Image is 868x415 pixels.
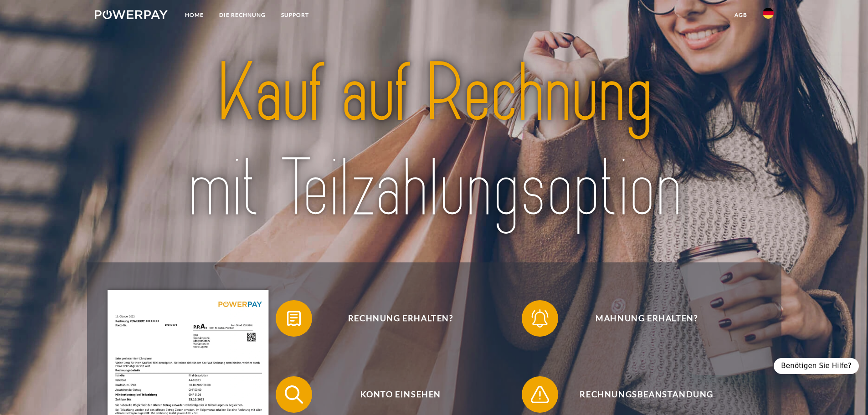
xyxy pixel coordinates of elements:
a: DIE RECHNUNG [211,7,273,23]
img: qb_search.svg [282,383,305,406]
img: title-powerpay_de.svg [128,41,740,241]
button: Mahnung erhalten? [522,300,759,337]
a: SUPPORT [273,7,317,23]
span: Konto einsehen [289,376,512,413]
button: Konto einsehen [276,376,513,413]
img: qb_bell.svg [529,307,551,330]
img: de [763,8,774,19]
span: Rechnung erhalten? [289,300,512,337]
button: Rechnungsbeanstandung [522,376,759,413]
span: Rechnungsbeanstandung [535,376,758,413]
a: agb [727,7,755,23]
a: Home [177,7,211,23]
iframe: Messaging window [688,56,861,375]
button: Rechnung erhalten? [276,300,513,337]
img: qb_bill.svg [282,307,305,330]
img: qb_warning.svg [529,383,551,406]
img: logo-powerpay-white.svg [95,10,168,19]
span: Mahnung erhalten? [535,300,758,337]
